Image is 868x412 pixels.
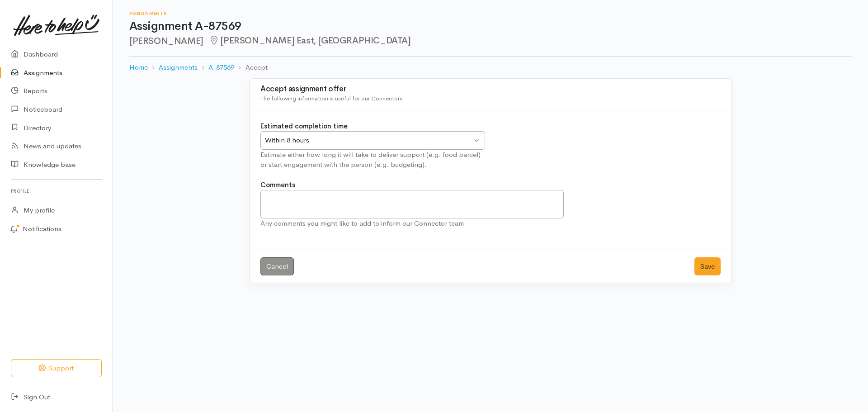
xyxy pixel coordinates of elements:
button: Save [694,257,721,276]
h6: Profile [11,185,102,197]
span: [PERSON_NAME] East, [GEOGRAPHIC_DATA] [209,35,411,46]
h6: Assignments [129,11,852,16]
h3: Accept assignment offer [260,85,721,94]
a: Assignments [159,62,198,73]
a: Home [129,62,148,73]
a: Cancel [260,257,294,276]
button: Support [11,359,102,378]
h1: Assignment A-87569 [129,20,852,33]
a: A-87569 [208,62,234,73]
nav: breadcrumb [129,57,852,78]
li: Accept [234,62,267,73]
h2: [PERSON_NAME] [129,36,852,46]
div: Any comments you might like to add to inform our Connector team. [260,218,564,229]
div: Estimate either how long it will take to deliver support (e.g. food parcel) or start engagement w... [260,150,485,170]
span: The following information is useful for our Connectors [260,95,402,102]
label: Comments [260,180,295,190]
div: Within 8 hours [265,135,472,146]
label: Estimated completion time [260,121,348,132]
